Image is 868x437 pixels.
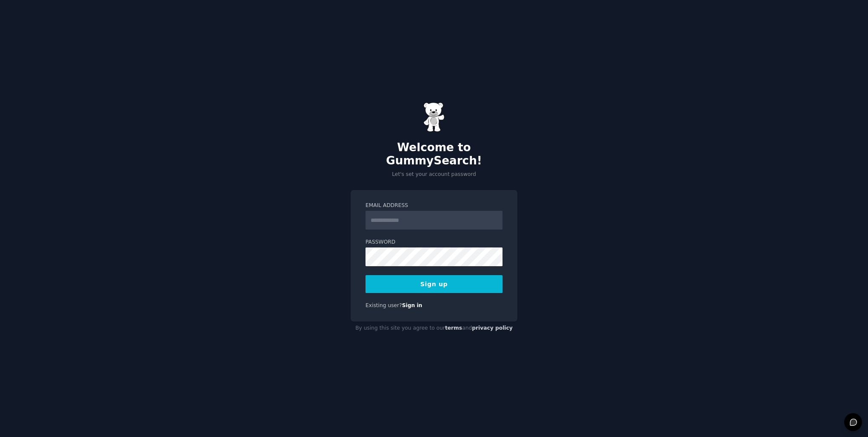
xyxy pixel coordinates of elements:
p: Let's set your account password [351,171,517,178]
button: Sign up [365,275,503,293]
h2: Welcome to GummySearch! [351,141,517,168]
div: By using this site you agree to our and [351,322,517,335]
span: Existing user? [365,302,402,308]
a: privacy policy [472,325,513,331]
a: Sign in [402,302,423,308]
label: Password [365,239,503,246]
a: terms [445,325,462,331]
label: Email Address [365,202,503,210]
img: Gummy Bear [423,102,445,132]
